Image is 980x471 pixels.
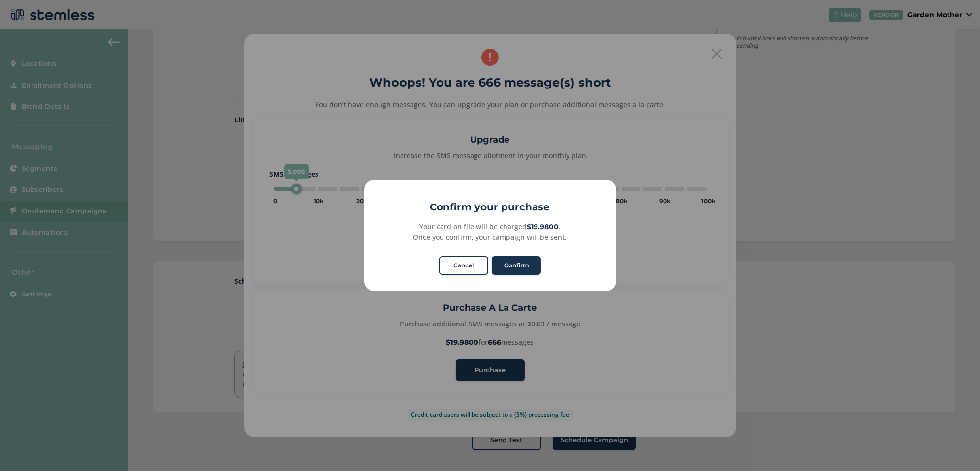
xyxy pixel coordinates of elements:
[375,221,605,242] div: Your card on file will be charged . Once you confirm, your campaign will be sent.
[364,200,616,214] h2: Confirm your purchase
[439,256,488,275] button: Cancel
[492,256,541,275] button: Confirm
[931,424,980,471] iframe: Chat Widget
[527,222,559,231] strong: $19.9800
